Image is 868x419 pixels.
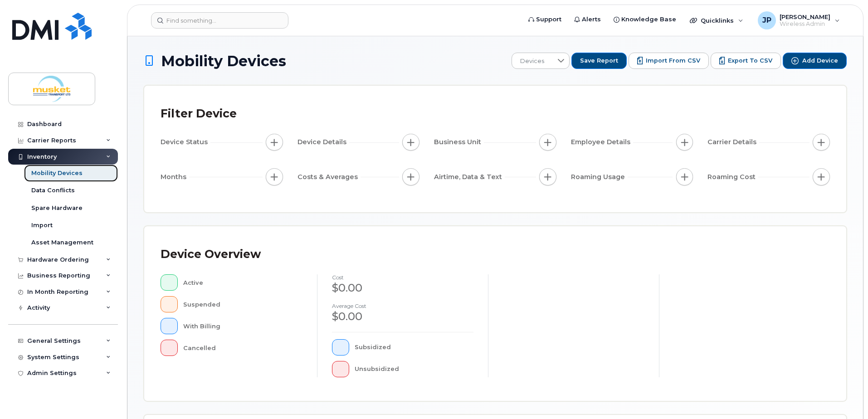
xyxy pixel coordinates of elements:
div: Suspended [183,296,303,312]
h4: Average cost [332,303,473,309]
h4: cost [332,274,473,280]
div: $0.00 [332,280,473,296]
span: Months [161,172,189,182]
span: Device Status [161,137,210,147]
span: Business Unit [434,137,484,147]
div: Cancelled [183,340,303,356]
span: Costs & Averages [297,172,361,182]
div: Active [183,274,303,291]
button: Import from CSV [629,53,709,69]
span: Device Details [297,137,349,147]
div: Subsidized [355,339,474,356]
button: Export to CSV [711,53,781,69]
span: Airtime, Data & Text [434,172,505,182]
span: Employee Details [571,137,633,147]
span: Roaming Usage [571,172,628,182]
span: Export to CSV [728,57,772,65]
span: Devices [512,53,552,69]
div: Device Overview [161,243,261,266]
span: Roaming Cost [707,172,758,182]
button: Save Report [571,53,627,69]
span: Carrier Details [707,137,759,147]
button: Add Device [783,53,847,69]
div: With Billing [183,318,303,334]
div: Filter Device [161,102,237,126]
div: Unsubsidized [355,361,474,377]
div: $0.00 [332,309,473,324]
span: Mobility Devices [161,53,286,69]
span: Import from CSV [646,57,700,65]
span: Add Device [802,57,838,65]
span: Save Report [580,57,618,65]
